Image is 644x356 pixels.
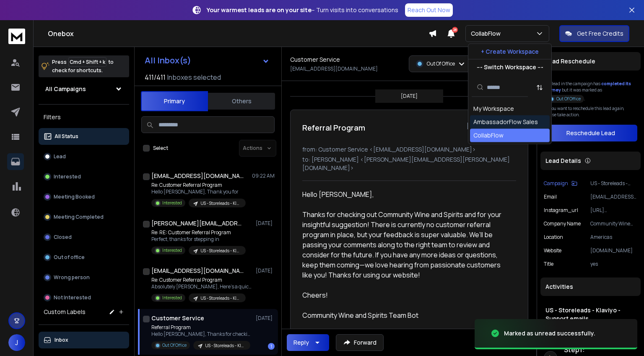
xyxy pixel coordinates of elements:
[151,324,252,331] p: Referral Program
[151,182,246,188] p: Re: Customer Referral Program
[504,329,595,338] div: Marked as unread successfully.
[405,3,453,17] a: Reach Out Now
[477,63,543,71] p: --- Switch Workspace ---
[39,111,129,123] h3: Filters
[68,57,106,67] span: Cmd + Shift + k
[167,72,221,82] h3: Inboxes selected
[138,52,276,69] button: All Inbox(s)
[268,343,275,350] div: 1
[8,29,25,44] img: logo
[481,47,539,56] p: + Create Workspace
[8,334,25,351] button: J
[401,93,418,99] p: [DATE]
[468,44,551,59] button: + Create Workspace
[151,229,246,236] p: Re: RE: Customer Referral Program
[290,55,340,64] h1: Customer Service
[39,168,129,185] button: Interested
[200,248,241,254] p: US - Storeleads - Klaviyo - Support emails
[302,290,509,300] p: Cheers!
[467,122,516,130] p: [DATE] : 07:14 pm
[544,194,557,200] p: Email
[473,118,538,126] div: AmbassadorFlow Sales
[473,105,514,113] div: My Workspace
[590,180,637,187] p: US - Storeleads - Klaviyo - Support emails
[544,234,563,241] p: location
[54,173,81,180] p: Interested
[151,172,244,180] h1: [EMAIL_ADDRESS][DOMAIN_NAME]
[207,6,312,14] strong: Your warmest leads are on your site
[545,306,636,323] h1: US - Storeleads - Klaviyo - Support emails
[590,194,637,200] p: [EMAIL_ADDRESS][DOMAIN_NAME]
[545,57,595,65] p: Lead Reschedule
[153,145,168,152] label: Select
[302,145,516,154] p: from: Customer Service <[EMAIL_ADDRESS][DOMAIN_NAME]>
[287,334,329,351] button: Reply
[39,188,129,205] button: Meeting Booked
[55,133,78,140] p: All Status
[207,6,398,14] p: – Turn visits into conversations
[162,247,182,254] p: Interested
[540,277,641,296] div: Activities
[590,247,637,254] p: [DOMAIN_NAME]
[544,180,568,187] p: Campaign
[590,234,637,241] p: Americas
[302,189,509,199] p: Hello [PERSON_NAME],
[39,269,129,286] button: Wrong person
[545,157,581,165] p: Lead Details
[141,91,208,111] button: Primary
[590,207,637,214] p: [URL][DOMAIN_NAME]
[54,214,104,220] p: Meeting Completed
[48,29,428,39] h1: Onebox
[44,308,86,316] h3: Custom Labels
[544,81,637,102] div: The lead in the campaign has but it was marked as .
[54,294,91,301] p: Not Interested
[39,81,129,97] button: All Campaigns
[151,236,246,243] p: Perfect, thanks for stepping in
[39,289,129,306] button: Not Interested
[559,25,629,42] button: Get Free Credits
[39,148,129,165] button: Lead
[162,200,182,206] p: Interested
[302,310,509,320] div: Community Wine and Spirits Team Bot
[590,261,637,267] p: yes
[151,277,252,283] p: Re: Customer Referral Program
[302,155,516,172] p: to: [PERSON_NAME] <[PERSON_NAME][EMAIL_ADDRESS][PERSON_NAME][DOMAIN_NAME]>
[205,343,245,349] p: US - Storeleads - Klaviyo - Support emails
[544,125,637,141] button: Reschedule Lead
[45,85,86,93] h1: All Campaigns
[145,72,166,82] span: 411 / 411
[39,209,129,225] button: Meeting Completed
[151,188,246,195] p: Hello [PERSON_NAME], Thank you for
[452,27,458,33] span: 28
[336,334,384,351] button: Forward
[39,229,129,246] button: Closed
[151,267,244,275] h1: [EMAIL_ADDRESS][DOMAIN_NAME]
[54,254,85,261] p: Out of office
[151,314,204,322] h1: Customer Service
[544,105,637,118] p: Do you want to reschedule this lead again, please take action.
[200,295,241,301] p: US - Storeleads - Klaviyo - Support emails
[544,247,561,254] p: website
[544,220,581,227] p: Company Name
[302,209,509,280] p: Thanks for checking out Community Wine and Spirits and for your insightful suggestion! There is c...
[39,128,129,145] button: All Status
[531,79,548,96] button: Sort by Sort A-Z
[55,337,68,343] p: Inbox
[52,58,114,75] p: Press to check for shortcuts.
[577,29,623,38] p: Get Free Credits
[151,219,244,228] h1: [PERSON_NAME][EMAIL_ADDRESS][DOMAIN_NAME]
[256,267,275,274] p: [DATE]
[590,220,637,227] p: Community Wine and Spirits
[544,207,578,214] p: instagram_url
[54,234,72,241] p: Closed
[252,173,275,179] p: 09:22 AM
[302,122,365,133] h1: Referral Program
[151,331,252,338] p: Hello [PERSON_NAME], Thanks for checking
[293,338,309,347] div: Reply
[471,29,504,38] p: CollabFlow
[39,332,129,348] button: Inbox
[544,180,577,187] button: Campaign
